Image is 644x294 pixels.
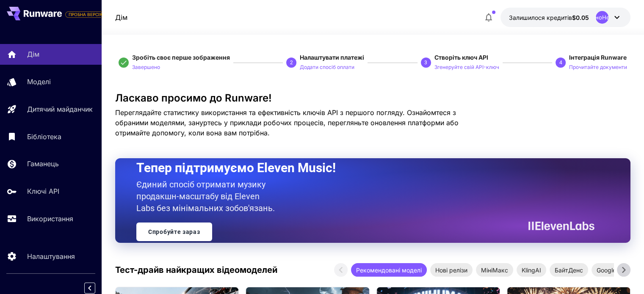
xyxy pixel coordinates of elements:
[434,62,499,72] button: Згенеруйте свій API-ключ
[27,252,75,261] font: Налаштування
[430,263,473,277] div: Нові релізи
[115,92,272,104] font: Ласкаво просимо до Runware!
[300,62,354,72] button: Додати спосіб оплати
[569,54,627,61] font: Інтеграція Runware
[27,50,39,58] font: Дім
[115,12,127,22] a: Дім
[356,267,422,274] font: Рекомендовані моделі
[136,179,275,213] font: Єдиний спосіб отримати музику продакшн-масштабу від Eleven Labs без мінімальних зобов'язань.
[509,13,589,22] div: 0,05 дол. США
[115,265,277,275] font: Тест-драйв найкращих відеомоделей
[65,9,105,19] span: Додайте свою платіжну картку, щоб активувати повну функціональність платформи.
[434,64,499,70] font: Згенеруйте свій API-ключ
[27,187,59,195] font: Ключі API
[115,13,127,22] font: Дім
[550,263,588,277] div: БайтДенс
[569,64,627,70] font: Прочитайте документи
[132,54,230,61] font: Зробіть своє перше зображення
[569,62,627,72] button: Прочитайте документи
[148,228,200,235] font: Спробуйте зараз
[69,12,102,17] font: ПРОБНА ВЕРСІЯ
[300,64,354,70] font: Додати спосіб оплати
[572,14,589,21] font: $0.05
[27,159,59,168] font: Гаманець
[115,108,459,137] font: Переглядайте статистику використання та ефективність ключів API з першого погляду. Ознайомтеся з ...
[481,267,508,274] font: МініМакс
[27,214,73,223] font: Використання
[555,267,583,274] font: БайтДенс
[591,263,633,277] div: Google Veo
[136,223,212,241] a: Спробуйте зараз
[351,263,427,277] div: Рекомендовані моделі
[290,60,293,66] font: 2
[509,14,572,21] font: Залишилося кредитів
[500,8,630,27] button: 0,05 дол. СШАНевизначеноНевизначено
[522,267,541,274] font: KlingAI
[132,62,160,72] button: Завершено
[476,263,513,277] div: МініМакс
[300,54,364,61] font: Налаштувати платежі
[115,12,127,22] nav: хлібні крихти
[566,14,638,21] font: НевизначеноНевизначено
[435,267,467,274] font: Нові релізи
[84,283,95,294] button: Згорнути бічну панель
[597,267,628,274] font: Google Veo
[136,160,336,175] font: Тепер підтримуємо Eleven Music!
[424,60,427,66] font: 3
[559,60,562,66] font: 4
[434,54,488,61] font: Створіть ключ API
[27,132,61,141] font: Бібліотека
[132,64,160,70] font: Завершено
[27,77,51,86] font: Моделі
[27,105,93,113] font: Дитячий майданчик
[517,263,546,277] div: KlingAI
